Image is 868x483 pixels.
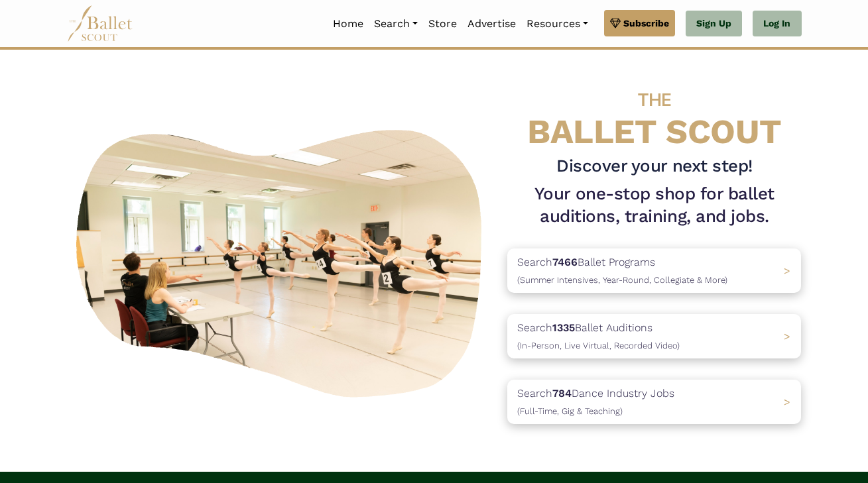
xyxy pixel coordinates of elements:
span: (Summer Intensives, Year-Round, Collegiate & More) [517,275,727,285]
h1: Your one-stop shop for ballet auditions, training, and jobs. [507,183,801,228]
b: 784 [552,387,572,400]
span: > [784,264,790,277]
a: Log In [753,11,801,37]
h4: BALLET SCOUT [507,76,801,150]
a: Subscribe [604,10,675,36]
p: Search Ballet Auditions [517,319,680,353]
p: Search Dance Industry Jobs [517,385,674,419]
span: (In-Person, Live Virtual, Recorded Video) [517,341,680,350]
span: THE [638,89,671,111]
a: Store [423,10,462,38]
p: Search Ballet Programs [517,254,727,288]
a: Search1335Ballet Auditions(In-Person, Live Virtual, Recorded Video) > [507,314,801,358]
b: 7466 [552,256,578,268]
a: Sign Up [686,11,742,37]
a: Home [328,10,369,38]
a: Search784Dance Industry Jobs(Full-Time, Gig & Teaching) > [507,380,801,424]
span: (Full-Time, Gig & Teaching) [517,406,623,416]
img: A group of ballerinas talking to each other in a ballet studio [67,117,497,404]
b: 1335 [552,321,575,334]
span: Subscribe [623,16,669,30]
span: > [784,396,790,408]
a: Search [369,10,423,38]
a: Advertise [462,10,521,38]
span: > [784,330,790,343]
h3: Discover your next step! [507,155,801,178]
a: Resources [521,10,593,38]
a: Search7466Ballet Programs(Summer Intensives, Year-Round, Collegiate & More)> [507,248,801,293]
img: gem.svg [610,16,621,30]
